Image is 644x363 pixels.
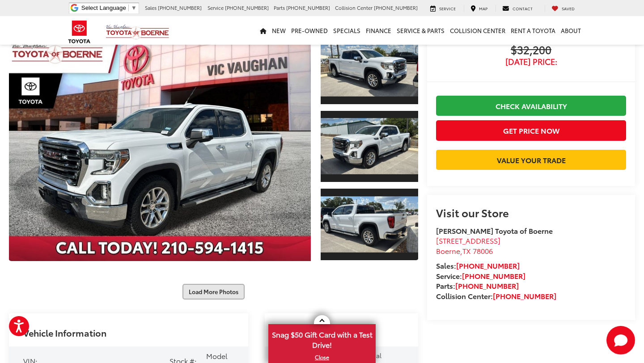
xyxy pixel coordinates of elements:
a: Contact [496,5,539,12]
button: Load More Photos [182,284,245,300]
span: [STREET_ADDRESS] [436,235,500,245]
span: [DATE] Price: [436,57,626,66]
a: Select Language​ [81,4,137,11]
strong: [PERSON_NAME] Toyota of Boerne [436,225,553,236]
svg: Start Chat [606,326,635,355]
button: Toggle Chat Window [606,326,635,355]
img: Vic Vaughan Toyota of Boerne [106,24,169,40]
img: 2019 GMC Sierra 1500 SLT [320,40,419,97]
img: Toyota [63,17,96,46]
span: Map [479,5,487,11]
span: Collision Center [335,4,373,11]
a: Rent a Toyota [508,16,558,45]
span: ▼ [131,4,137,11]
a: Service [424,5,462,12]
a: Specials [330,16,363,45]
span: $32,200 [436,44,626,57]
span: [PHONE_NUMBER] [286,4,330,11]
span: , [436,245,493,256]
span: [PHONE_NUMBER] [158,4,202,11]
a: My Saved Vehicles [545,5,581,12]
a: Expand Photo 3 [321,188,418,261]
span: Select Language [81,4,126,11]
span: Saved [562,5,575,11]
span: ​ [128,4,129,11]
span: [PHONE_NUMBER] [374,4,418,11]
strong: Sales: [436,260,520,270]
button: Get Price Now [436,120,626,140]
span: Contact [513,5,533,11]
span: Service [439,5,456,11]
span: Parts [274,4,285,11]
span: 78006 [473,245,493,256]
a: About [558,16,584,45]
a: Service & Parts: Opens in a new tab [394,16,447,45]
span: TX [462,245,471,256]
a: Expand Photo 1 [321,32,418,105]
a: Home [257,16,269,45]
a: Check Availability [436,96,626,116]
img: 2019 GMC Sierra 1500 SLT [320,118,419,175]
a: Pre-Owned [288,16,330,45]
span: Boerne [436,245,460,256]
a: New [269,16,288,45]
span: [PHONE_NUMBER] [225,4,269,11]
a: [PHONE_NUMBER] [493,291,556,301]
strong: Collision Center: [436,291,556,301]
a: Value Your Trade [436,150,626,170]
img: 2019 GMC Sierra 1500 SLT [320,196,419,253]
a: [PHONE_NUMBER] [462,270,525,281]
a: Expand Photo 2 [321,110,418,183]
span: Snag $50 Gift Card with a Test Drive! [269,325,375,352]
span: Service [208,4,224,11]
a: [STREET_ADDRESS] Boerne,TX 78006 [436,235,500,256]
strong: Parts: [436,280,519,291]
a: [PHONE_NUMBER] [456,260,520,270]
a: Finance [363,16,394,45]
a: Collision Center [447,16,508,45]
a: Map [464,5,494,12]
strong: Service: [436,270,525,281]
h2: Vehicle Information [23,328,106,338]
h2: Visit our Store [436,207,626,218]
a: [PHONE_NUMBER] [455,280,519,291]
img: 2019 GMC Sierra 1500 SLT [6,31,314,262]
span: Sales [145,4,157,11]
a: Expand Photo 0 [9,32,311,261]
